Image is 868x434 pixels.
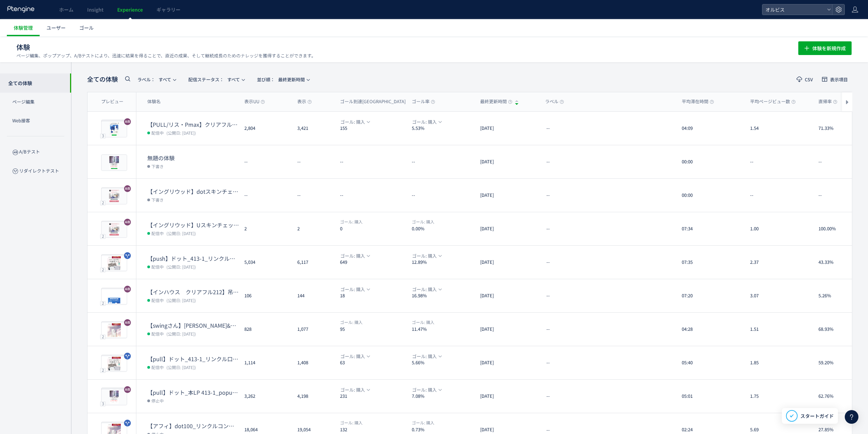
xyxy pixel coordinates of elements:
div: 05:01 [676,380,745,413]
img: 671d6c1b46a38a0ebf56f8930ff52f371755756399650.png [103,391,125,404]
div: 2,804 [239,112,292,145]
span: ユーザー [46,24,66,31]
span: ギャラリー [157,6,180,13]
span: -- [546,159,550,165]
div: [DATE] [475,380,540,413]
img: 04ab3020b71bade2c09298b5d9167e621757479771961.jpeg [101,322,127,338]
button: 体験を新規作成 [798,41,852,55]
span: ゴール到達[GEOGRAPHIC_DATA] [340,98,411,105]
div: 3,262 [239,380,292,413]
span: (公開日: [DATE]) [166,331,196,337]
span: 配信中 [151,263,164,270]
div: -- [745,179,813,212]
div: [DATE] [475,313,540,346]
span: ゴール: 購入 [412,286,437,293]
span: ラベル： [137,76,155,83]
div: 2 [292,212,335,245]
div: 3.07 [745,279,813,312]
div: 1,408 [292,346,335,379]
div: 106 [239,279,292,312]
div: 2 [100,368,106,372]
div: [DATE] [475,145,540,178]
div: [DATE] [475,246,540,279]
span: 購入 [412,319,434,325]
span: 並び順： [257,76,275,83]
div: 4,198 [292,380,335,413]
dt: 【インハウス クリアフル212】吊り下げポーチ検証用 一部反映 [147,288,239,296]
div: 5,034 [239,246,292,279]
span: 体験名 [147,98,161,105]
span: -- [546,226,550,232]
button: ラベル：すべて [133,74,180,85]
span: 配信中 [151,330,164,337]
div: 1.51 [745,313,813,346]
dt: 無題の体験 [147,154,239,162]
span: プレビュー [101,98,123,105]
h1: 体験 [16,42,783,52]
dt: 18 [340,293,406,299]
span: -- [546,426,550,433]
dt: 【PULL/リス・Pmax】クリアフル205_ポップアップ [147,121,239,128]
span: 購入 [340,219,363,225]
button: ゴール: 購入 [408,252,445,260]
span: -- [546,326,550,333]
img: e5f90becee339bd2a60116b97cf621e21757669707593.png [103,223,125,236]
span: 配信中 [151,364,164,370]
span: 配信中 [151,230,164,236]
button: ゴール: 購入 [336,286,374,293]
dt: 155 [340,125,406,132]
dt: -- [412,192,475,199]
div: -- [239,145,292,178]
dt: 0 [340,225,406,232]
span: 配信中 [151,297,164,303]
div: 1,077 [292,313,335,346]
img: 7e74b32ea53d229c71de0e2edfefa64b1755773154484.png [103,123,125,136]
div: 2 [100,301,106,306]
div: 2.37 [745,246,813,279]
button: ゴール: 購入 [408,386,445,394]
span: 下書き [151,163,164,169]
span: 平均ページビュー数 [750,98,796,105]
span: ゴール [79,24,94,31]
div: 3,421 [292,112,335,145]
dt: 【swingさん】ヘッダー&CVブロック検証 [147,322,239,329]
span: ゴール: 購入 [340,252,365,260]
span: -- [546,393,550,399]
dt: 5.66% [412,360,475,366]
span: オルビス [763,4,824,15]
div: [DATE] [475,279,540,312]
span: ゴール: 購入 [412,353,437,360]
div: 07:34 [676,212,745,245]
dt: 【pull】ドット_413-1_リンクル口コミ追加 [147,355,239,363]
span: CSV [805,77,813,82]
span: すべて [188,74,240,85]
dt: 63 [340,360,406,366]
img: 25deb656e288668a6f4f9d285640aa131757047646368.jpeg [101,255,127,271]
dt: -- [340,192,406,199]
dt: 0.00% [412,225,475,232]
div: 1,114 [239,346,292,379]
div: 144 [292,279,335,312]
span: (公開日: [DATE]) [166,130,196,136]
span: 全ての体験 [87,75,118,84]
button: ゴール: 購入 [336,386,374,394]
dt: 12.89% [412,259,475,266]
div: 2 [100,234,106,239]
div: 3 [100,401,106,406]
span: 表示UU [244,98,265,105]
span: ゴール: 購入 [412,118,437,126]
dt: -- [412,159,475,165]
span: ゴール: 購入 [412,386,437,394]
div: 3 [100,133,106,138]
span: -- [546,360,550,366]
button: 配信ステータス​：すべて [184,74,248,85]
span: すべて [137,74,171,85]
div: 04:09 [676,112,745,145]
div: 1.85 [745,346,813,379]
div: -- [239,179,292,212]
button: ゴール: 購入 [336,118,374,126]
dt: 【イングリウッド】Uスキンチェック検証 [147,221,239,229]
dt: 0.73% [412,426,475,433]
span: スタートガイド [800,412,834,420]
dt: 5.53% [412,125,475,132]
